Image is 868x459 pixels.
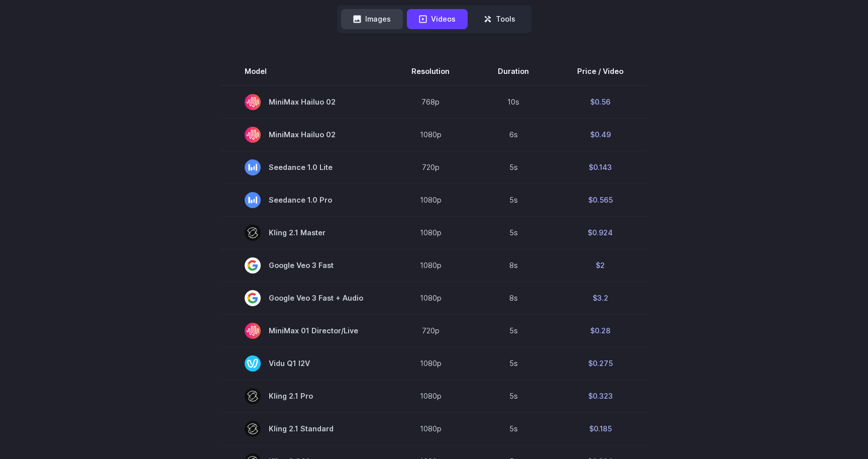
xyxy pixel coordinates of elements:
[474,347,553,380] td: 5s
[245,159,363,175] span: Seedance 1.0 Lite
[245,290,363,306] span: Google Veo 3 Fast + Audio
[474,314,553,347] td: 5s
[387,380,474,412] td: 1080p
[474,151,553,183] td: 5s
[553,151,647,183] td: $0.143
[387,314,474,347] td: 720p
[474,412,553,445] td: 5s
[474,282,553,314] td: 8s
[553,380,647,412] td: $0.323
[245,421,363,437] span: Kling 2.1 Standard
[553,183,647,216] td: $0.565
[387,249,474,282] td: 1080p
[387,85,474,119] td: 768p
[553,412,647,445] td: $0.185
[474,85,553,119] td: 10s
[245,323,363,339] span: MiniMax 01 Director/Live
[387,57,474,85] th: Resolution
[474,216,553,249] td: 5s
[553,249,647,282] td: $2
[553,216,647,249] td: $0.924
[474,249,553,282] td: 8s
[553,57,647,85] th: Price / Video
[407,9,468,29] button: Videos
[245,127,363,143] span: MiniMax Hailuo 02
[387,282,474,314] td: 1080p
[553,85,647,119] td: $0.56
[474,183,553,216] td: 5s
[553,118,647,151] td: $0.49
[245,192,363,208] span: Seedance 1.0 Pro
[387,183,474,216] td: 1080p
[553,314,647,347] td: $0.28
[387,412,474,445] td: 1080p
[387,216,474,249] td: 1080p
[245,94,363,110] span: MiniMax Hailuo 02
[341,9,403,29] button: Images
[245,355,363,372] span: Vidu Q1 I2V
[474,380,553,412] td: 5s
[387,347,474,380] td: 1080p
[387,151,474,183] td: 720p
[387,118,474,151] td: 1080p
[474,57,553,85] th: Duration
[221,57,387,85] th: Model
[553,347,647,380] td: $0.275
[245,388,363,404] span: Kling 2.1 Pro
[245,225,363,241] span: Kling 2.1 Master
[245,257,363,273] span: Google Veo 3 Fast
[474,118,553,151] td: 6s
[553,282,647,314] td: $3.2
[472,9,527,29] button: Tools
